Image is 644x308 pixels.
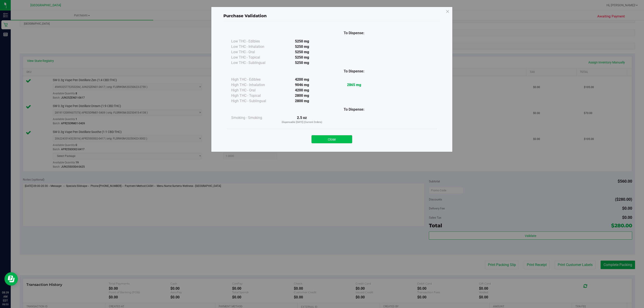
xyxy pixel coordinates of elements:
[231,55,276,60] div: Low THC - Topical
[231,115,276,120] div: Smoking - Smoking
[231,98,276,104] div: High THC - Sublingual
[231,82,276,88] div: High THC - Inhalation
[276,44,328,49] div: 5250 mg
[231,60,276,65] div: Low THC - Sublingual
[223,13,267,18] span: Purchase Validation
[231,93,276,98] div: High THC - Topical
[231,77,276,82] div: High THC - Edibles
[276,82,328,88] div: 9046 mg
[276,49,328,55] div: 5250 mg
[231,88,276,93] div: High THC - Oral
[311,135,352,143] button: Close
[276,98,328,104] div: 2800 mg
[231,44,276,49] div: Low THC - Inhalation
[231,39,276,44] div: Low THC - Edibles
[347,83,361,87] strong: 2865 mg
[276,88,328,93] div: 4200 mg
[276,55,328,60] div: 5250 mg
[4,272,18,286] iframe: Resource center
[328,107,380,112] div: To Dispense:
[231,49,276,55] div: Low THC - Oral
[276,120,328,124] p: Dispensable [DATE] (Current Orders)
[276,39,328,44] div: 5250 mg
[276,77,328,82] div: 4200 mg
[328,30,380,36] div: To Dispense:
[328,69,380,74] div: To Dispense:
[276,60,328,65] div: 5250 mg
[276,115,328,124] div: 2.5 oz
[276,93,328,98] div: 2800 mg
